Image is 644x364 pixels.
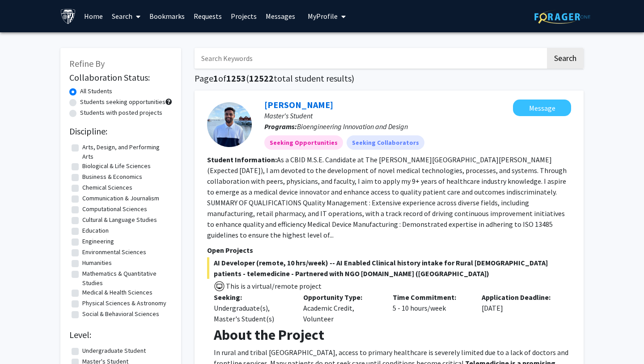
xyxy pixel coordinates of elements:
[393,292,469,303] p: Time Commitment:
[386,292,475,324] div: 5 - 10 hours/week
[482,292,558,303] p: Application Deadline:
[80,108,162,117] label: Students with posted projects
[82,346,146,355] label: Undergraduate Student
[207,246,253,255] span: Open Projects
[214,292,290,303] p: Seeking:
[297,292,386,324] div: Academic Credit, Volunteer
[303,292,379,303] p: Opportunity Type:
[261,0,300,32] a: Messages
[226,0,261,32] a: Projects
[82,299,166,308] label: Physical Sciences & Astronomy
[207,155,277,164] b: Student Information:
[513,100,571,116] button: Message Jay Tailor
[475,292,564,324] div: [DATE]
[80,0,107,32] a: Home
[195,73,584,84] h1: Page of ( total student results)
[80,97,165,107] label: Students seeking opportunities
[264,111,313,120] span: Master's Student
[207,155,567,239] fg-read-more: As a CBID M.S.E. Candidate at The [PERSON_NAME][GEOGRAPHIC_DATA][PERSON_NAME] (Expected [DATE]), ...
[69,58,105,69] span: Refine By
[145,0,189,32] a: Bookmarks
[225,282,322,290] span: This is a virtual/remote project
[82,172,142,182] label: Business & Economics
[264,99,333,110] a: [PERSON_NAME]
[82,161,151,171] label: Biological & Life Sciences
[214,326,324,344] strong: About the Project
[69,329,172,340] h2: Level:
[82,194,159,203] label: Communication & Journalism
[82,258,112,268] label: Humanities
[189,0,226,32] a: Requests
[213,73,218,84] span: 1
[82,183,132,192] label: Chemical Sciences
[547,48,584,69] button: Search
[82,288,153,297] label: Medical & Health Sciences
[7,324,38,357] iframe: Chat
[214,303,290,324] div: Undergraduate(s), Master's Student(s)
[249,73,274,84] span: 12522
[347,135,424,150] mat-chip: Seeking Collaborators
[297,122,408,131] span: Bioengineering Innovation and Design
[107,0,145,32] a: Search
[82,143,170,161] label: Arts, Design, and Performing Arts
[69,72,172,83] h2: Collaboration Status:
[195,48,546,69] input: Search Keywords
[308,12,338,21] span: My Profile
[82,237,114,246] label: Engineering
[82,226,109,235] label: Education
[82,269,170,288] label: Mathematics & Quantitative Studies
[264,135,343,150] mat-chip: Seeking Opportunities
[207,257,571,279] span: AI Developer (remote, 10 hrs/week) -- AI Enabled Clinical history intake for Rural [DEMOGRAPHIC_D...
[69,126,172,137] h2: Discipline:
[82,215,157,225] label: Cultural & Language Studies
[60,9,76,24] img: Johns Hopkins University Logo
[82,309,159,319] label: Social & Behavioral Sciences
[534,10,590,24] img: ForagerOne Logo
[80,87,112,96] label: All Students
[226,73,246,84] span: 1253
[264,122,297,131] b: Programs:
[82,247,146,257] label: Environmental Sciences
[82,204,147,214] label: Computational Sciences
